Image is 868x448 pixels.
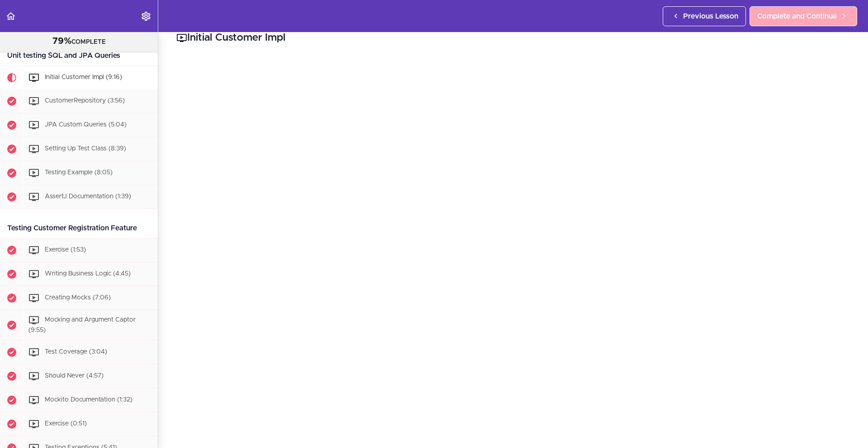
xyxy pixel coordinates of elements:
[45,295,111,301] span: Creating Mocks (7:06)
[5,11,16,22] svg: Back to course curriculum
[176,59,850,438] iframe: Video Player
[45,247,86,253] span: Exercise (1:53)
[141,11,151,22] svg: Settings Menu
[45,373,104,379] span: Should Never (4:57)
[683,11,738,22] span: Previous Lesson
[45,75,122,81] span: Initial Customer Impl (9:16)
[45,122,127,128] span: JPA Custom Queries (5:04)
[45,397,132,403] span: Mockito Documentation (1:32)
[176,30,850,46] h2: Initial Customer Impl
[45,271,131,277] span: Writing Business Logic (4:45)
[45,98,125,104] span: CustomerRepository (3:56)
[45,349,107,355] span: Test Coverage (3:04)
[52,37,71,46] span: 79%
[757,11,837,22] span: Complete and Continue
[45,146,126,152] span: Setting Up Test Class (8:39)
[663,6,746,26] a: Previous Lesson
[45,194,131,200] span: AssertJ Documentation (1:39)
[45,170,113,176] span: Testing Example (8:05)
[28,317,136,334] span: Mocking and Argument Captor (9:55)
[750,6,857,26] a: Complete and Continue
[11,36,146,47] div: COMPLETE
[45,420,87,427] span: Exercise (0:51)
